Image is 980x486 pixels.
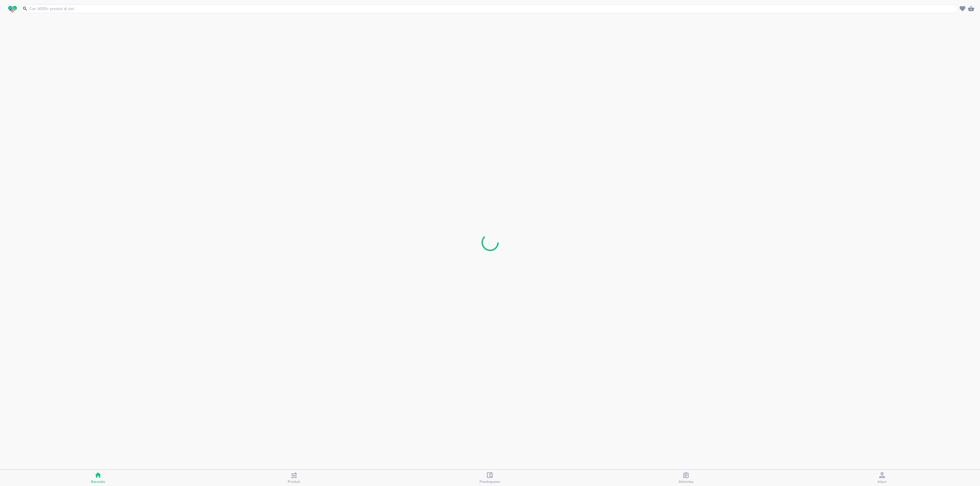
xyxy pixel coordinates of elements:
span: Pembayaran [480,479,500,484]
button: Akun [784,470,980,486]
button: Pembayaran [392,470,588,486]
span: Beranda [91,479,105,484]
button: Aktivitas [588,470,784,486]
span: Aktivitas [679,479,694,484]
input: Cari 4000+ produk di sini [29,6,957,12]
button: Produk [196,470,392,486]
span: Produk [288,479,300,484]
span: Akun [877,479,887,484]
img: logo_swiperx_s.bd005f3b.svg [8,6,17,13]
